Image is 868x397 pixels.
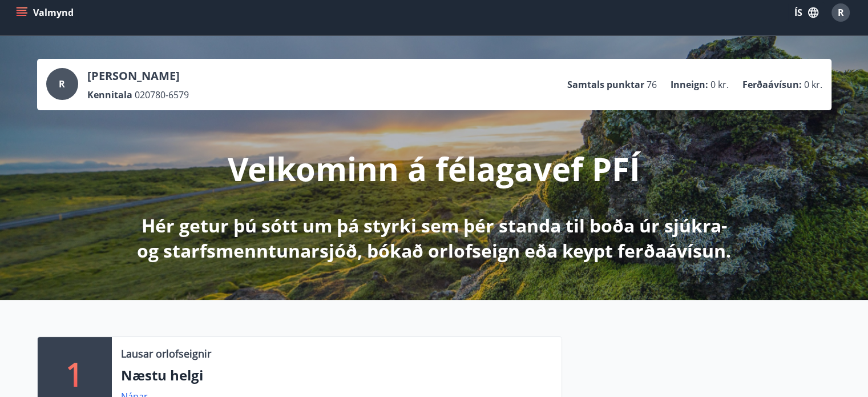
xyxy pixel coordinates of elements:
[121,366,552,385] p: Næstu helgi
[135,89,189,101] span: 020780-6579
[14,2,78,23] button: menu
[788,2,825,23] button: ÍS
[66,352,84,395] p: 1
[87,68,189,84] p: [PERSON_NAME]
[838,6,844,19] span: R
[647,78,657,91] span: 76
[804,78,822,91] span: 0 kr.
[121,346,211,361] p: Lausar orlofseignir
[228,147,640,190] p: Velkominn á félagavef PFÍ
[87,89,132,101] p: Kennitala
[710,78,729,91] span: 0 kr.
[671,78,708,91] p: Inneign :
[59,78,65,90] span: R
[742,78,802,91] p: Ferðaávísun :
[567,78,644,91] p: Samtals punktar
[133,213,736,263] p: Hér getur þú sótt um þá styrki sem þér standa til boða úr sjúkra- og starfsmenntunarsjóð, bókað o...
